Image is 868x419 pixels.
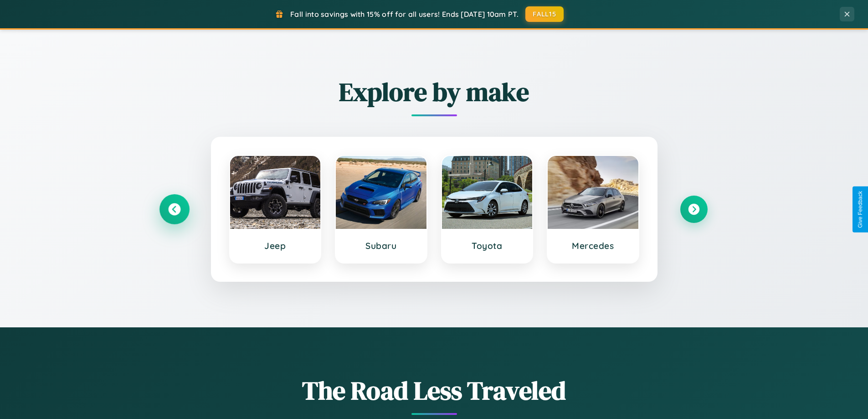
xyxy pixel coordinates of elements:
div: Give Feedback [857,191,863,228]
h3: Toyota [451,240,524,251]
h3: Jeep [239,240,312,251]
h3: Mercedes [557,240,629,251]
h2: Explore by make [161,74,708,109]
button: FALL15 [525,6,564,22]
h1: The Road Less Traveled [161,373,708,408]
span: Fall into savings with 15% off for all users! Ends [DATE] 10am PT. [290,10,519,19]
h3: Subaru [345,240,417,251]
